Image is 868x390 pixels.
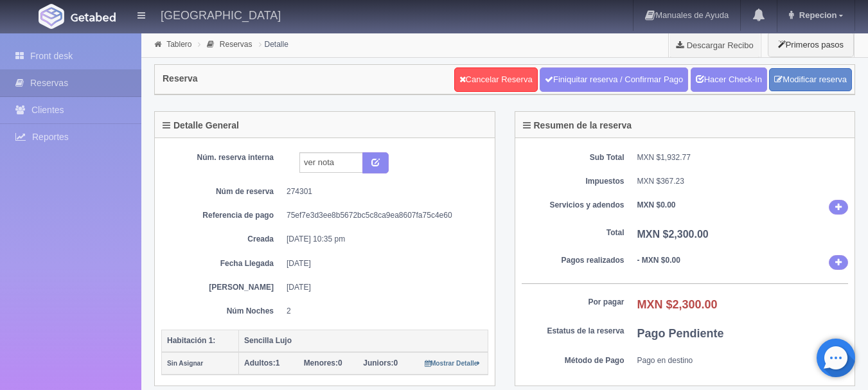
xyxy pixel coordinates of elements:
a: Tablero [166,40,191,49]
dt: Núm de reserva [171,186,274,197]
span: Repecion [796,10,837,20]
dt: Total [522,227,624,238]
span: 0 [363,359,398,368]
dd: MXN $1,932.77 [637,152,849,163]
dt: Núm. reserva interna [171,152,274,163]
dd: MXN $367.23 [637,176,849,187]
small: Sin Asignar [167,360,203,367]
span: 1 [244,359,279,368]
dt: Sub Total [522,152,624,163]
strong: Adultos: [244,359,276,368]
b: MXN $2,300.00 [637,298,718,311]
a: Finiquitar reserva / Confirmar Pago [540,67,688,92]
dd: Pago en destino [637,355,849,366]
b: Pago Pendiente [637,327,724,340]
dt: Estatus de la reserva [522,326,624,337]
strong: Menores: [304,359,338,368]
li: Detalle [256,38,292,50]
b: MXN $0.00 [637,200,676,209]
span: 0 [304,359,342,368]
dt: Servicios y adendos [522,200,624,211]
dt: Referencia de pago [171,210,274,221]
h4: Resumen de la reserva [523,121,632,130]
a: Descargar Recibo [669,32,761,58]
strong: Juniors: [363,359,393,368]
dd: 75ef7e3d3ee8b5672bc5c8ca9ea8607fa75c4e60 [287,210,479,221]
b: - MXN $0.00 [637,256,680,265]
dt: Por pagar [522,297,624,308]
h4: [GEOGRAPHIC_DATA] [161,6,281,22]
dt: Fecha Llegada [171,258,274,269]
a: Reservas [220,40,252,49]
a: Mostrar Detalle [425,359,481,368]
b: Habitación 1: [167,336,215,345]
dd: [DATE] 10:35 pm [287,234,479,245]
dt: [PERSON_NAME] [171,282,274,293]
dd: [DATE] [287,258,479,269]
dd: 274301 [287,186,479,197]
a: Hacer Check-In [691,67,767,92]
dd: 2 [287,306,479,317]
img: Getabed [39,4,64,29]
a: Cancelar Reserva [454,67,538,92]
dt: Creada [171,234,274,245]
dd: [DATE] [287,282,479,293]
b: MXN $2,300.00 [637,229,709,240]
a: Modificar reserva [769,68,852,92]
button: Primeros pasos [768,32,854,57]
h4: Detalle General [163,121,239,130]
img: Getabed [71,12,116,22]
dt: Impuestos [522,176,624,187]
th: Sencilla Lujo [239,330,488,352]
dt: Pagos realizados [522,255,624,266]
h4: Reserva [163,74,198,84]
dt: Núm Noches [171,306,274,317]
dt: Método de Pago [522,355,624,366]
small: Mostrar Detalle [425,360,481,367]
